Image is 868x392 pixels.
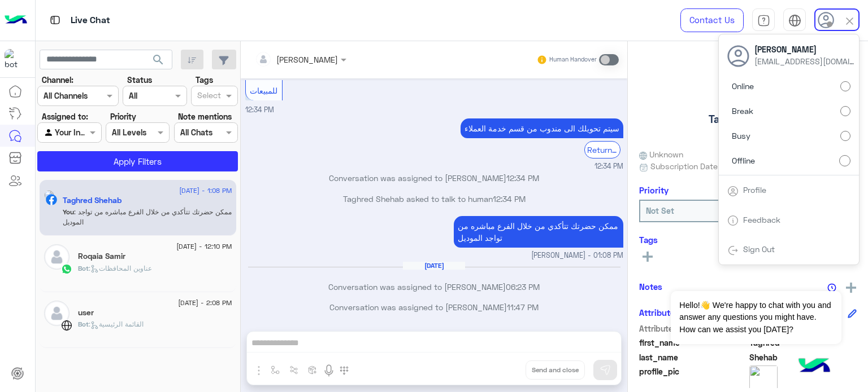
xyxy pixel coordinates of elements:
span: [EMAIL_ADDRESS][DOMAIN_NAME] [754,55,856,67]
span: : عناوين المحافظات [89,264,152,272]
h6: Attributes [639,307,679,318]
span: Shehab [749,351,857,363]
img: hulul-logo.png [795,347,834,386]
span: للمبيعات [250,86,277,95]
a: Sign Out [743,244,775,254]
input: Busy [840,131,850,141]
span: Attribute Name [639,323,747,334]
span: : القائمة الرئيسية [89,320,144,328]
img: tab [727,186,739,197]
h5: user [78,308,94,318]
p: 21/2/2025, 12:34 PM [461,118,623,138]
label: Assigned to: [42,111,88,122]
span: [PERSON_NAME] - 01:08 PM [531,250,623,261]
span: Subscription Date : [DATE] [650,160,748,172]
span: Hello!👋 We're happy to chat with you and answer any questions you might have. How can we assist y... [671,291,841,344]
span: Online [732,80,754,92]
span: 12:34 PM [594,161,623,172]
img: add [846,283,856,293]
img: 919860931428189 [5,49,25,69]
button: search [145,50,172,74]
h5: Roqaia Samir [78,252,125,261]
img: defaultAdmin.png [44,244,70,270]
span: last_name [639,351,747,363]
span: [DATE] - 12:10 PM [176,241,232,252]
span: Unknown [639,148,683,160]
img: tab [727,215,739,226]
img: tab [757,14,770,27]
label: Tags [196,74,213,86]
span: 12:34 PM [245,105,274,114]
small: Human Handover [549,55,597,64]
span: Break [732,105,753,117]
span: 12:34 PM [506,173,539,183]
p: Conversation was assigned to [PERSON_NAME] [245,281,623,293]
img: Logo [5,8,27,32]
h6: Notes [639,281,662,292]
span: 11:47 PM [507,302,539,312]
span: Bot [78,264,89,272]
img: close [843,15,856,28]
input: Offline [839,155,850,166]
span: [DATE] - 2:08 PM [178,298,232,308]
label: Channel: [42,74,73,86]
img: WebChat [61,320,72,331]
span: You [63,208,74,216]
span: Offline [732,155,755,166]
h6: [DATE] [403,262,465,270]
label: Priority [110,111,136,122]
span: 12:34 PM [493,194,526,204]
label: Status [127,74,152,86]
div: Select [196,89,221,104]
button: Send and close [526,360,585,380]
span: search [151,53,165,67]
a: Feedback [743,215,780,224]
p: Live Chat [71,13,110,28]
img: WhatsApp [61,263,72,275]
span: ممكن حضرتك تتأكدي من خلال الفرع مباشره من تواجد الموديل [63,208,232,226]
label: Note mentions [178,111,232,122]
img: picture [44,190,54,200]
input: Break [840,106,850,116]
button: Apply Filters [37,151,238,171]
a: Profile [743,185,766,195]
span: Bot [78,320,89,328]
a: Contact Us [680,8,744,32]
img: tab [788,14,801,27]
span: Busy [732,130,750,142]
h6: Tags [639,235,857,245]
span: [DATE] - 1:08 PM [179,186,232,196]
span: [PERSON_NAME] [754,43,856,55]
div: Return to Bot [584,141,620,158]
a: tab [752,8,775,32]
p: Taghred Shehab asked to talk to human [245,193,623,205]
img: Facebook [46,194,57,205]
img: tab [48,13,62,27]
h5: Taghred Shehab [63,196,121,205]
p: Conversation was assigned to [PERSON_NAME] [245,172,623,184]
p: 21/2/2025, 1:08 PM [454,216,623,248]
span: profile_pic [639,365,747,391]
input: Online [840,81,850,91]
span: 06:23 PM [506,282,540,292]
span: first_name [639,337,747,349]
h6: Priority [639,185,669,195]
p: Conversation was assigned to [PERSON_NAME] [245,301,623,313]
h5: Taghred Shehab [709,113,788,126]
img: tab [727,245,739,256]
img: defaultAdmin.png [44,301,70,326]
